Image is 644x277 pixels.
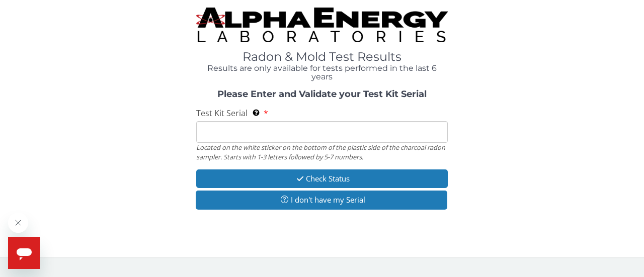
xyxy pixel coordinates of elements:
[217,88,427,100] strong: Please Enter and Validate your Test Kit Serial
[196,108,248,119] span: Test Kit Serial
[196,50,448,63] h1: Radon & Mold Test Results
[196,64,448,81] h4: Results are only available for tests performed in the last 6 years
[8,213,28,233] iframe: Close message
[196,191,447,209] button: I don't have my Serial
[196,169,448,188] button: Check Status
[8,237,40,269] iframe: Button to launch messaging window
[196,143,448,161] div: Located on the white sticker on the bottom of the plastic side of the charcoal radon sampler. Sta...
[6,7,22,15] span: Help
[196,8,448,42] img: TightCrop.jpg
